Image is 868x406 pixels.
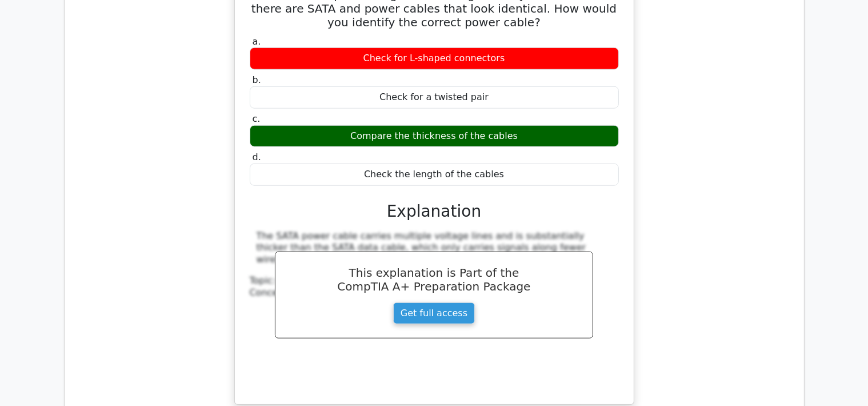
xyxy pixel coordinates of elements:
[250,47,619,70] div: Check for L-shaped connectors
[393,302,475,324] a: Get full access
[253,113,261,124] span: c.
[250,125,619,148] div: Compare the thickness of the cables
[257,230,612,266] div: The SATA power cable carries multiple voltage lines and is substantially thicker than the SATA da...
[250,275,619,287] div: Topic:
[253,74,261,85] span: b.
[250,287,619,299] div: Concept:
[257,202,612,221] h3: Explanation
[250,164,619,186] div: Check the length of the cables
[253,36,261,47] span: a.
[253,152,261,162] span: d.
[250,86,619,109] div: Check for a twisted pair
